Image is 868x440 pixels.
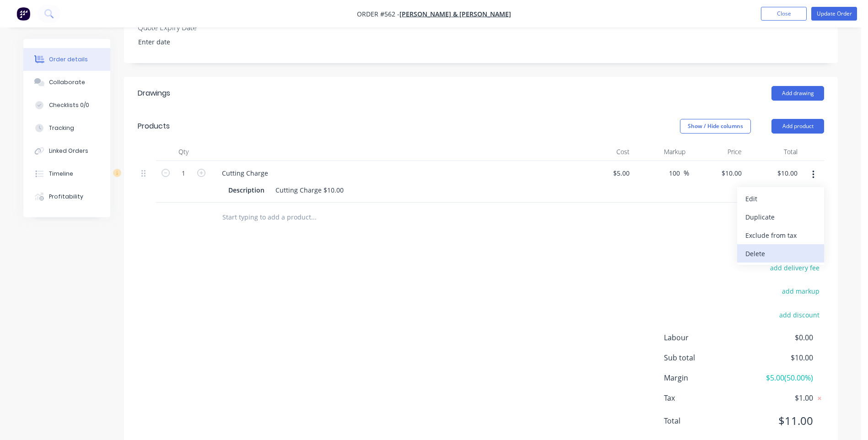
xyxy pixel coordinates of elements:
button: Close [761,7,807,21]
div: Total [745,143,802,161]
div: Cutting Charge [215,166,275,180]
button: Collaborate [23,71,110,94]
button: Tracking [23,117,110,140]
span: Margin [664,372,745,383]
span: $5.00 ( 50.00 %) [745,372,813,383]
button: add discount [774,308,824,321]
div: Profitability [49,193,83,201]
button: Linked Orders [23,140,110,162]
button: add delivery fee [765,262,824,274]
div: Edit [745,192,816,205]
span: Sub total [664,352,745,363]
span: Labour [664,332,745,343]
div: Description [225,183,268,197]
button: Add product [771,119,824,134]
span: $11.00 [745,413,813,429]
span: $0.00 [745,332,813,343]
span: % [684,168,689,178]
div: Markup [633,143,690,161]
a: [PERSON_NAME] & [PERSON_NAME] [399,10,511,18]
span: Order #562 - [357,10,399,18]
span: $1.00 [745,392,813,403]
div: Qty [156,143,211,161]
div: Price [689,143,745,161]
button: add markup [777,285,824,297]
div: Exclude from tax [745,229,816,242]
div: Cutting Charge $10.00 [272,183,347,197]
span: $10.00 [745,352,813,363]
div: Linked Orders [49,147,88,155]
div: Checklists 0/0 [49,101,89,109]
span: Total [664,415,745,426]
div: Duplicate [745,210,816,224]
button: Timeline [23,162,110,185]
button: Order details [23,48,110,71]
div: Products [138,121,170,132]
div: Tracking [49,124,74,132]
button: Show / Hide columns [680,119,751,134]
button: Delete [737,244,824,263]
button: Checklists 0/0 [23,94,110,117]
button: Exclude from tax [737,226,824,244]
div: Drawings [138,88,170,99]
div: Order details [49,55,88,64]
div: Cost [577,143,633,161]
div: Collaborate [49,78,85,86]
span: Tax [664,392,745,403]
div: Delete [745,247,816,260]
div: Timeline [49,170,73,178]
input: Start typing to add a product... [222,208,405,226]
button: Edit [737,189,824,208]
input: Enter date [132,35,246,49]
img: Factory [16,7,30,21]
button: Update Order [811,7,857,21]
button: Profitability [23,185,110,208]
button: Duplicate [737,208,824,226]
button: Add drawing [771,86,824,101]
